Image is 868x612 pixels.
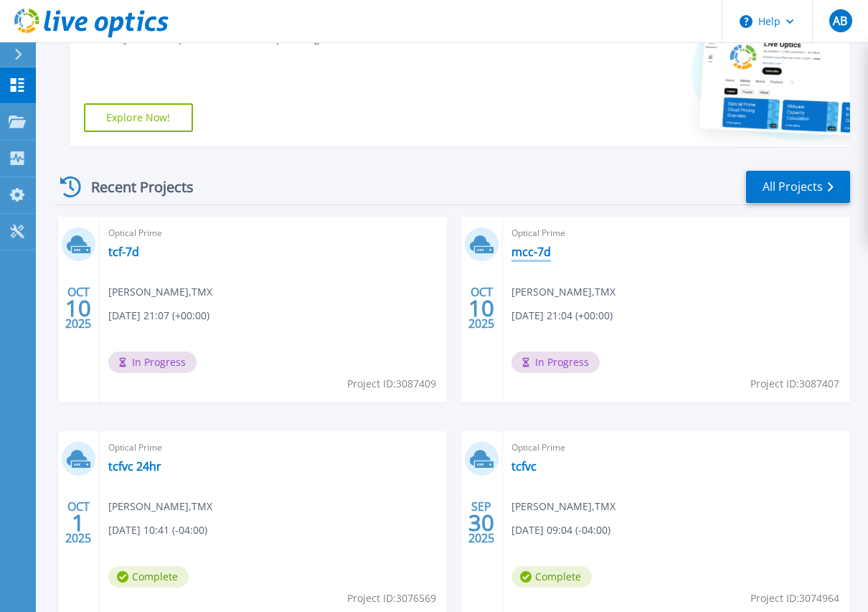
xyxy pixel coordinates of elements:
[750,376,839,392] span: Project ID: 3087407
[108,522,207,538] span: [DATE] 10:41 (-04:00)
[108,459,161,474] a: tcfvc 24hr
[108,225,438,241] span: Optical Prime
[55,169,213,204] div: Recent Projects
[746,171,850,203] a: All Projects
[347,376,436,392] span: Project ID: 3087409
[65,282,92,334] div: OCT 2025
[108,499,212,514] span: [PERSON_NAME] , TMX
[84,103,193,132] a: Explore Now!
[108,245,139,259] a: tcf-7d
[511,308,613,324] span: [DATE] 21:04 (+00:00)
[108,308,209,324] span: [DATE] 21:07 (+00:00)
[511,352,600,373] span: In Progress
[347,590,436,606] span: Project ID: 3076569
[72,517,85,529] span: 1
[511,522,610,538] span: [DATE] 09:04 (-04:00)
[511,499,615,514] span: [PERSON_NAME] , TMX
[833,15,847,27] span: AB
[108,284,212,300] span: [PERSON_NAME] , TMX
[65,302,91,314] span: 10
[468,302,494,314] span: 10
[468,517,494,529] span: 30
[108,352,197,373] span: In Progress
[511,284,615,300] span: [PERSON_NAME] , TMX
[468,282,495,334] div: OCT 2025
[65,496,92,549] div: OCT 2025
[468,496,495,549] div: SEP 2025
[511,566,592,588] span: Complete
[511,440,841,456] span: Optical Prime
[511,225,841,241] span: Optical Prime
[511,245,551,259] a: mcc-7d
[108,566,189,588] span: Complete
[511,459,537,474] a: tcfvc
[108,440,438,456] span: Optical Prime
[750,590,839,606] span: Project ID: 3074964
